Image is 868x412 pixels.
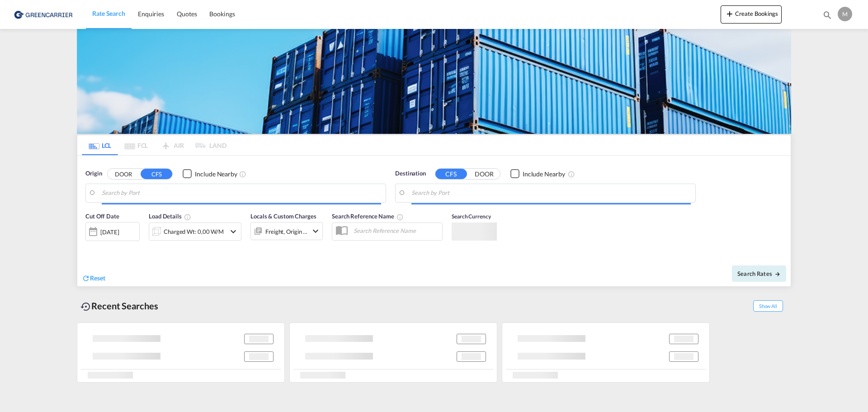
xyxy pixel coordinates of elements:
button: CFS [435,169,467,179]
span: Cut Off Date [85,213,119,220]
div: Origin DOOR CFS Checkbox No InkUnchecked: Ignores neighbouring ports when fetching rates.Checked ... [77,156,791,286]
button: CFS [141,169,172,179]
span: Quotes [177,10,197,18]
img: GreenCarrierFCL_LCL.png [77,29,791,134]
span: Show All [753,300,783,312]
span: Destination [395,169,426,178]
span: Search Currency [452,213,491,220]
input: Search Reference Name [349,224,442,237]
div: icon-magnify [822,10,832,24]
md-icon: Unchecked: Ignores neighbouring ports when fetching rates.Checked : Includes neighbouring ports w... [239,170,246,178]
md-icon: icon-refresh [82,274,90,282]
div: icon-refreshReset [82,274,105,284]
input: Search by Port [102,186,381,200]
div: Freight Origin Destinationicon-chevron-down [250,222,323,240]
span: Enquiries [138,10,164,18]
span: Search Reference Name [332,213,404,220]
md-icon: Your search will be saved by the below given name [396,213,404,221]
div: M [838,7,852,21]
div: Recent Searches [77,296,162,316]
span: Reset [90,274,105,282]
button: icon-plus 400-fgCreate Bookings [721,5,782,24]
md-pagination-wrapper: Use the left and right arrow keys to navigate between tabs [82,135,226,155]
button: Search Ratesicon-arrow-right [732,265,786,282]
md-icon: icon-plus 400-fg [724,8,735,19]
span: Origin [85,169,102,178]
md-icon: icon-backup-restore [80,301,91,312]
md-icon: icon-chevron-down [310,226,321,237]
img: 1378a7308afe11ef83610d9e779c6b34.png [14,4,75,24]
div: [DATE] [100,228,119,236]
md-icon: icon-arrow-right [774,271,781,277]
md-checkbox: Checkbox No Ink [510,169,565,179]
div: Charged Wt: 0,00 W/M [164,225,224,238]
input: Search by Port [411,186,691,200]
div: Include Nearby [195,170,237,179]
div: Freight Origin Destination [265,225,308,238]
span: Search Rates [737,270,781,277]
div: Charged Wt: 0,00 W/Micon-chevron-down [149,223,241,241]
span: Locals & Custom Charges [250,213,316,220]
span: Rate Search [92,9,125,17]
span: Load Details [149,213,191,220]
md-checkbox: Checkbox No Ink [183,169,237,179]
span: Bookings [209,10,235,18]
button: DOOR [108,169,139,179]
div: [DATE] [85,222,140,241]
md-icon: Unchecked: Ignores neighbouring ports when fetching rates.Checked : Includes neighbouring ports w... [568,170,575,178]
md-tab-item: LCL [82,135,118,155]
md-icon: icon-magnify [822,10,832,20]
md-icon: Chargeable Weight [184,213,191,221]
button: DOOR [468,169,500,179]
md-icon: icon-chevron-down [228,226,239,237]
div: Include Nearby [523,170,565,179]
md-datepicker: Select [85,240,92,252]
